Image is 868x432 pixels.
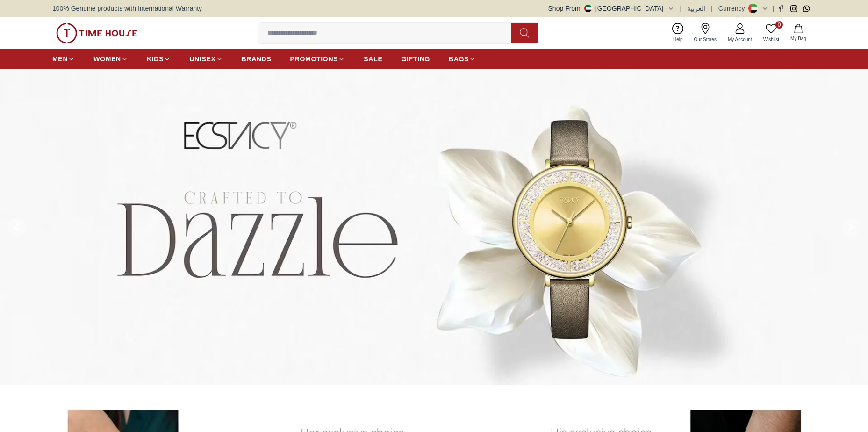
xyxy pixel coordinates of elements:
[189,54,215,64] span: UNISEX
[775,21,783,29] span: 0
[242,50,272,67] a: BRANDS
[52,54,68,64] span: MEN
[401,50,430,67] a: GIFTING
[803,5,810,12] a: Whatsapp
[56,23,137,43] img: ...
[364,54,382,64] span: SALE
[724,36,756,43] span: My Account
[760,36,783,43] span: Wishlist
[290,54,338,64] span: PROMOTIONS
[147,50,171,67] a: KIDS
[718,4,749,13] div: Currency
[667,21,689,45] a: Help
[242,54,272,64] span: BRANDS
[687,4,705,13] button: العربية
[364,50,382,67] a: SALE
[401,54,430,64] span: GIFTING
[772,4,774,13] span: |
[790,5,797,12] a: Instagram
[689,21,722,45] a: Our Stores
[548,4,674,13] button: Shop From[GEOGRAPHIC_DATA]
[52,4,202,13] span: 100% Genuine products with International Warranty
[93,50,128,67] a: WOMEN
[711,4,713,13] span: |
[785,22,812,44] button: My Bag
[680,4,682,13] span: |
[449,50,476,67] a: BAGS
[290,50,345,67] a: PROMOTIONS
[147,54,164,64] span: KIDS
[787,35,810,42] span: My Bag
[690,36,720,43] span: Our Stores
[189,50,222,67] a: UNISEX
[449,54,469,64] span: BAGS
[758,21,785,45] a: 0Wishlist
[778,5,785,12] a: Facebook
[93,54,121,64] span: WOMEN
[52,50,75,67] a: MEN
[669,36,687,43] span: Help
[584,5,592,12] img: United Arab Emirates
